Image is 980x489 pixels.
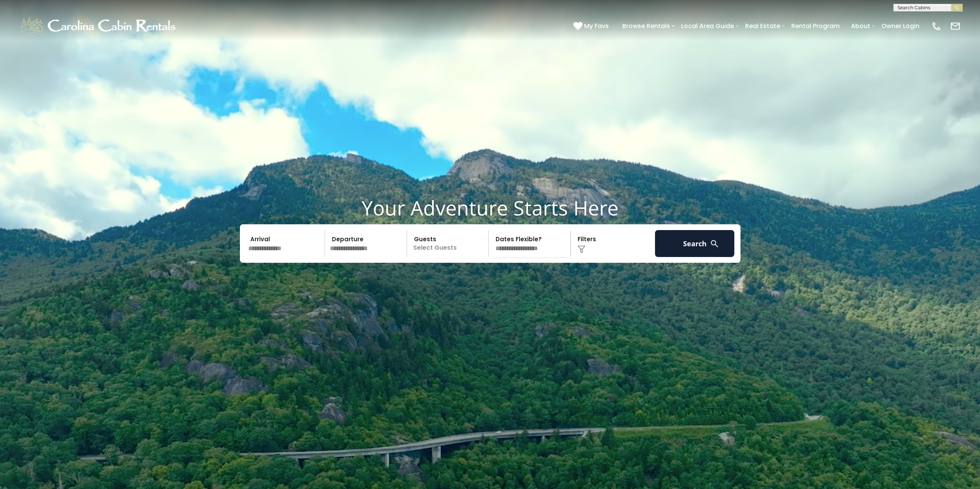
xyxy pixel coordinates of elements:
[847,19,874,33] a: About
[787,19,844,33] a: Rental Program
[573,21,611,31] a: My Favs
[741,19,784,33] a: Real Estate
[578,245,585,253] img: filter--v1.png
[950,21,961,32] img: mail-regular-white.png
[677,19,738,33] a: Local Area Guide
[710,239,719,249] img: search-regular-white.png
[6,196,974,220] h1: Your Adventure Starts Here
[878,19,923,33] a: Owner Login
[931,21,942,32] img: phone-regular-white.png
[618,19,674,33] a: Browse Rentals
[584,21,609,31] span: My Favs
[19,15,179,38] img: White-1-1-2.png
[409,230,489,257] p: Select Guests
[655,230,735,257] button: Search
